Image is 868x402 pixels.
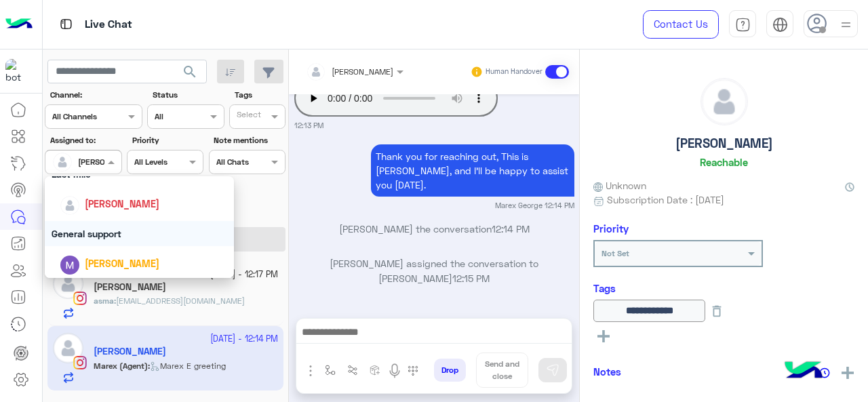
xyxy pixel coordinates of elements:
[325,365,336,376] img: select flow
[210,268,278,281] small: [DATE] - 12:17 PM
[342,359,364,382] button: Trigger scenario
[94,296,114,306] span: asma
[607,193,724,207] span: Subscription Date : [DATE]
[294,80,498,117] audio: Your browser does not support the audio tag.
[452,273,490,284] span: 12:15 PM
[5,59,30,83] img: 317874714732967
[593,222,629,235] h6: Priority
[294,120,323,131] small: 12:13 PM
[387,363,403,379] img: send voice note
[593,178,646,193] span: Unknown
[94,296,116,306] b: :
[434,359,466,382] button: Drop
[174,60,207,89] button: search
[370,365,380,376] img: create order
[546,363,559,377] img: send message
[495,200,574,211] small: Marex George 12:14 PM
[294,256,574,285] p: [PERSON_NAME] assigned the conversation to [PERSON_NAME]
[408,365,418,376] img: make a call
[85,258,159,269] span: [PERSON_NAME]
[153,89,222,101] label: Status
[780,348,827,395] img: hulul-logo.png
[50,89,141,101] label: Channel:
[85,198,159,209] span: [PERSON_NAME]
[116,296,245,306] span: asmaasafwat17@gmail.com
[772,17,788,33] img: tab
[85,16,132,34] p: Live Chat
[593,282,854,294] h6: Tags
[371,144,574,197] p: 15/10/2025, 12:14 PM
[132,134,202,146] label: Priority
[643,10,719,39] a: Contact Us
[53,153,72,172] img: defaultAdmin.png
[182,64,198,80] span: search
[601,248,629,258] b: Not Set
[45,221,235,246] div: General support
[73,292,87,305] img: Instagram
[593,365,621,378] h6: Notes
[729,10,756,39] a: tab
[302,363,319,379] img: send attachment
[94,281,166,293] h5: asma safwat
[364,359,387,382] button: create order
[5,10,33,39] img: Logo
[58,16,75,33] img: tab
[45,176,235,278] ng-dropdown-panel: Options list
[50,134,120,146] label: Assigned to:
[700,156,748,168] h6: Reachable
[486,66,542,77] small: Human Handover
[675,136,773,151] h5: [PERSON_NAME]
[735,17,751,33] img: tab
[347,365,358,376] img: Trigger scenario
[332,66,393,77] span: [PERSON_NAME]
[235,108,261,124] div: Select
[837,16,854,33] img: profile
[60,256,79,275] img: ACg8ocJ5kWkbDFwHhE1-NCdHlUdL0Moenmmb7xp8U7RIpZhCQ1Zz3Q=s96-c
[842,367,854,379] img: add
[319,359,342,382] button: select flow
[214,134,283,146] label: Note mentions
[60,196,79,215] img: defaultAdmin.png
[492,223,530,235] span: 12:14 PM
[701,79,747,125] img: defaultAdmin.png
[476,353,528,388] button: Send and close
[53,268,83,299] img: defaultAdmin.png
[235,89,284,101] label: Tags
[294,222,574,236] p: [PERSON_NAME] the conversation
